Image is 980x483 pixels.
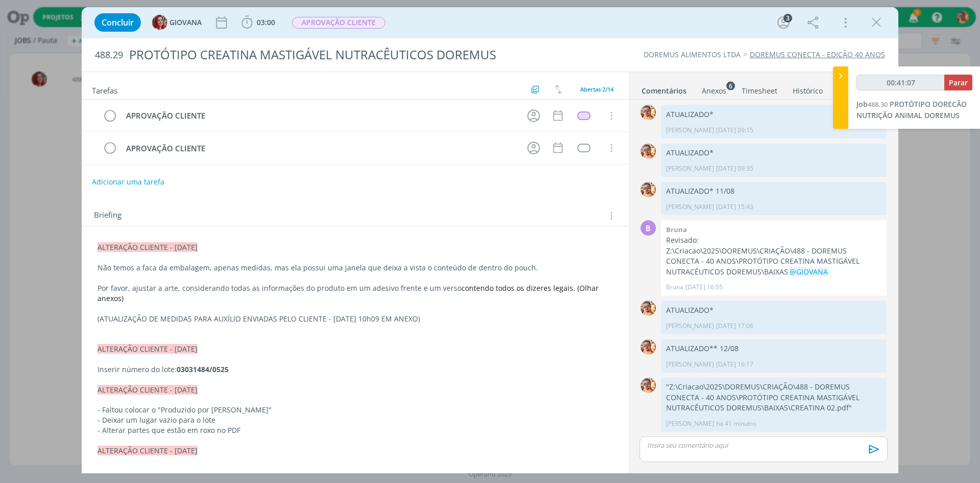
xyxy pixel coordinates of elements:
[97,415,613,425] p: - Deixar um lugar vazio para o lote
[716,321,753,331] span: [DATE] 17:06
[641,81,687,96] a: Comentários
[97,263,613,273] p: Não temos a faca da embalagem, apenas medidas, mas ela possui uma janela que deixa a vista o cont...
[741,81,778,96] a: Timesheet
[666,225,687,234] b: Bruna
[666,126,714,135] p: [PERSON_NAME]
[580,85,614,93] span: Abertas 2/14
[716,419,756,428] span: há 41 minutos
[868,100,888,109] span: 488.30
[666,186,881,196] p: ATUALIZADO* 11/08
[790,267,828,277] span: @GIOVANA
[91,173,165,191] button: Adicionar uma tarefa
[82,7,898,473] div: dialog
[97,385,198,395] span: ALTERAÇÃO CLIENTE - [DATE]
[169,19,202,26] span: GIOVANA
[666,360,714,369] p: [PERSON_NAME]
[97,446,198,455] span: ALTERAÇÃO CLIENTE - [DATE]
[555,85,562,94] img: arrow-down-up.svg
[666,235,881,245] p: Revisado:
[97,364,613,375] p: Inserir número do lote:
[666,343,881,354] p: ATUALIZADO** 12/08
[292,17,385,29] span: APROVAÇÃO CLIENTE
[102,18,134,27] span: Concluir
[775,14,792,31] button: 3
[783,14,792,22] div: 3
[94,209,121,222] span: Briefing
[121,109,518,122] div: APROVAÇÃO CLIENTE
[641,339,656,355] img: V
[152,15,202,30] button: GGIOVANA
[856,99,967,120] a: Job488.30PROTÓTIPO DORECÃO NUTRIÇÃO ANIMAL DOREMUS
[726,81,735,90] sup: 6
[641,301,656,316] img: V
[666,382,881,413] p: "Z:\Criacao\2025\DOREMUS\CRIAÇÃO\488 - DOREMUS CONECTA - 40 ANOS\PROTÓTIPO CREATINA MASTIGÁVEL NU...
[291,16,386,29] button: APROVAÇÃO CLIENTE
[716,164,753,173] span: [DATE] 09:35
[666,283,683,292] p: Bruna
[97,405,613,415] p: - Faltou colocar o "Produzido por [PERSON_NAME]"
[750,50,885,59] a: DOREMUS CONECTA - EDIÇÃO 40 ANOS
[97,283,613,304] p: Por favor, ajustar a arte, considerando todas as informações do produto em um adesivo frente e um...
[666,202,714,212] p: [PERSON_NAME]
[641,182,656,197] img: V
[949,78,968,87] span: Parar
[152,15,167,30] img: G
[666,321,714,331] p: [PERSON_NAME]
[792,81,823,96] a: Histórico
[702,86,726,96] div: Anexos
[257,17,275,27] span: 03:00
[97,283,601,303] span: contendo todos os dizeres legais. (Olhar anexos)
[641,144,656,159] img: V
[944,75,972,90] button: Parar
[97,344,198,354] span: ALTERAÇÃO CLIENTE - [DATE]
[666,164,714,173] p: [PERSON_NAME]
[644,50,741,59] a: DOREMUS ALIMENTOS LTDA
[641,220,656,236] div: B
[97,314,420,324] span: (ATUALIZAÇÃO DE MEDIDAS PARA AUXÍLIO ENVIADAS PELO CLIENTE - [DATE] 10h09 EM ANEXO)
[125,42,552,67] div: PROTÓTIPO CREATINA MASTIGÁVEL NUTRACÊUTICOS DOREMUS
[97,242,198,252] span: ALTERAÇÃO CLIENTE - [DATE]
[641,378,656,393] img: V
[92,83,117,96] span: Tarefas
[95,50,123,61] span: 488.29
[239,14,278,31] button: 03:00
[685,283,723,292] span: [DATE] 16:55
[666,109,881,120] p: ATUALIZADO*
[856,99,967,120] span: PROTÓTIPO DORECÃO NUTRIÇÃO ANIMAL DOREMUS
[666,419,714,428] p: [PERSON_NAME]
[716,202,753,212] span: [DATE] 15:43
[716,126,753,135] span: [DATE] 09:15
[94,13,141,32] button: Concluir
[666,246,881,277] p: Z:\Criacao\2025\DOREMUS\CRIAÇÃO\488 - DOREMUS CONECTA - 40 ANOS\PROTÓTIPO CREATINA MASTIGÁVEL NUT...
[641,105,656,120] img: V
[177,364,229,374] strong: 03031484/0525
[666,305,881,315] p: ATUALIZADO*
[666,148,881,158] p: ATUALIZADO*
[716,360,753,369] span: [DATE] 16:17
[97,425,613,435] p: - Alterar partes que estão em roxo no PDF
[121,142,518,155] div: APROVAÇÃO CLIENTE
